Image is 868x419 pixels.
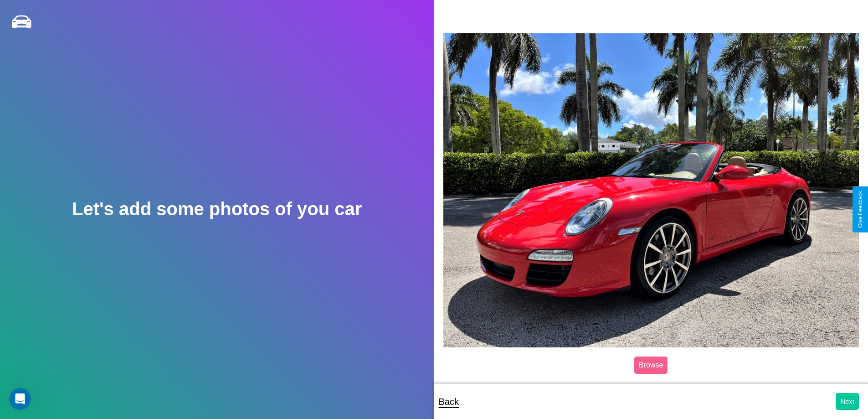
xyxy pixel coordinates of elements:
[72,199,362,219] h2: Let's add some photos of you car
[9,388,31,410] iframe: Intercom live chat
[439,393,459,410] p: Back
[836,393,859,410] button: Next
[443,33,859,347] img: posted
[857,191,863,228] div: Give Feedback
[634,357,668,374] label: Browse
